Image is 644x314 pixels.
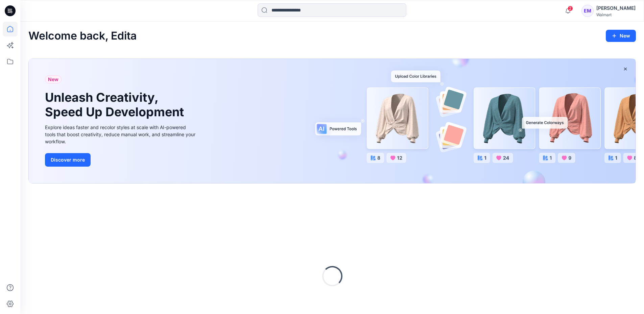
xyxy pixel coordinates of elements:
[48,75,58,83] span: New
[596,4,636,12] div: [PERSON_NAME]
[45,153,197,167] a: Discover more
[606,30,636,42] button: New
[581,5,594,17] div: EM
[568,6,573,11] span: 2
[45,90,187,119] h1: Unleash Creativity, Speed Up Development
[596,12,636,17] div: Walmart
[28,30,137,42] h2: Welcome back, Edita
[45,153,91,167] button: Discover more
[45,124,197,145] div: Explore ideas faster and recolor styles at scale with AI-powered tools that boost creativity, red...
